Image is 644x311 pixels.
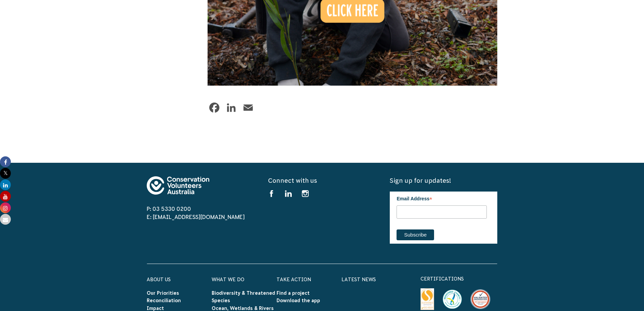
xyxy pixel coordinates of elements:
[224,101,238,114] a: LinkedIn
[341,277,376,282] a: Latest News
[212,277,244,282] a: What We Do
[212,306,274,311] a: Ocean, Wetlands & Rivers
[268,176,376,185] h5: Connect with us
[212,290,275,303] a: Biodiversity & Threatened Species
[147,214,245,220] a: E: [EMAIL_ADDRESS][DOMAIN_NAME]
[277,298,320,303] a: Download the app
[147,277,171,282] a: About Us
[390,176,497,185] h5: Sign up for updates!
[397,229,434,240] input: Subscribe
[277,277,311,282] a: Take Action
[147,176,209,195] img: logo-footer.svg
[421,275,498,283] p: certifications
[241,101,255,114] a: Email
[147,306,164,311] a: Impact
[397,192,487,204] label: Email Address
[277,290,310,296] a: Find a project
[147,290,179,296] a: Our Priorities
[208,101,221,114] a: Facebook
[147,298,181,303] a: Reconciliation
[147,206,191,212] a: P: 03 5330 0200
